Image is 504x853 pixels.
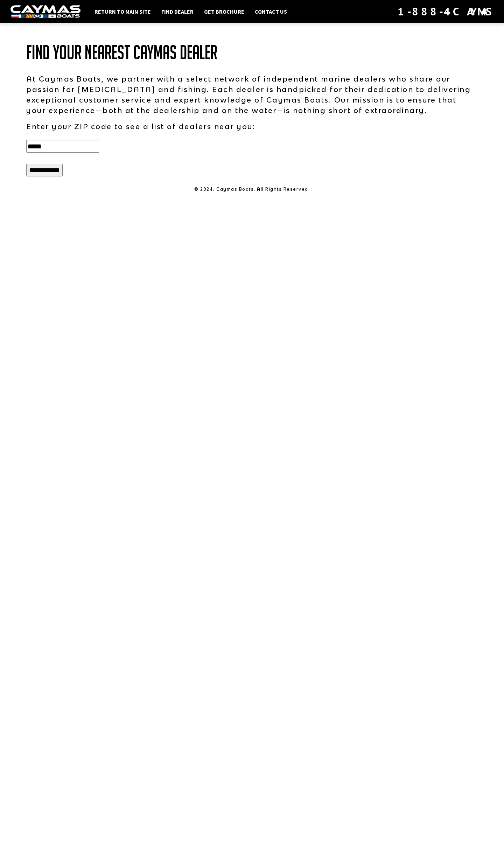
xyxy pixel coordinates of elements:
[201,7,248,16] a: Get Brochure
[91,7,154,16] a: Return to main site
[26,186,478,193] p: © 2024. Caymas Boats. All Rights Reserved.
[398,4,493,19] div: 1-888-4CAYMAS
[158,7,197,16] a: Find Dealer
[26,74,478,116] p: At Caymas Boats, we partner with a select network of independent marine dealers who share our pas...
[251,7,290,16] a: Contact Us
[26,42,478,63] h1: Find Your Nearest Caymas Dealer
[10,5,80,18] img: white-logo-c9c8dbefe5ff5ceceb0f0178aa75bf4bb51f6bca0971e226c86eb53dfe498488.png
[26,121,478,132] p: Enter your ZIP code to see a list of dealers near you:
